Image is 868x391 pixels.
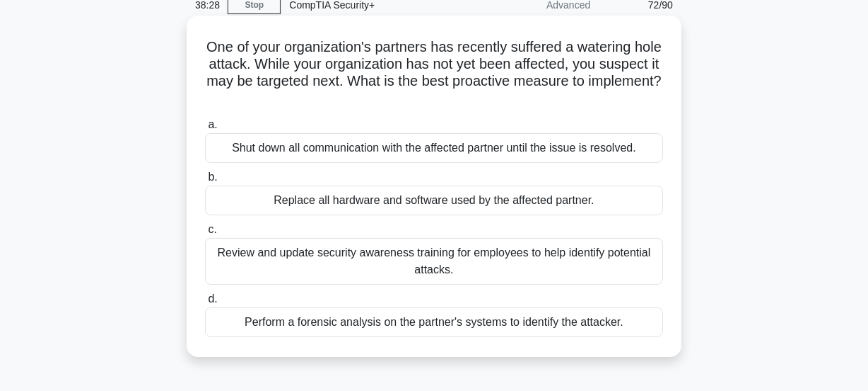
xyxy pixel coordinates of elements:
span: b. [208,171,217,183]
h5: One of your organization's partners has recently suffered a watering hole attack. While your orga... [204,38,664,108]
div: Perform a forensic analysis on the partner's systems to identify the attacker. [205,307,663,337]
span: c. [208,223,216,235]
span: a. [208,118,217,130]
div: Shut down all communication with the affected partner until the issue is resolved. [205,133,663,163]
span: d. [208,293,217,305]
div: Replace all hardware and software used by the affected partner. [205,186,663,215]
div: Review and update security awareness training for employees to help identify potential attacks. [205,238,663,285]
